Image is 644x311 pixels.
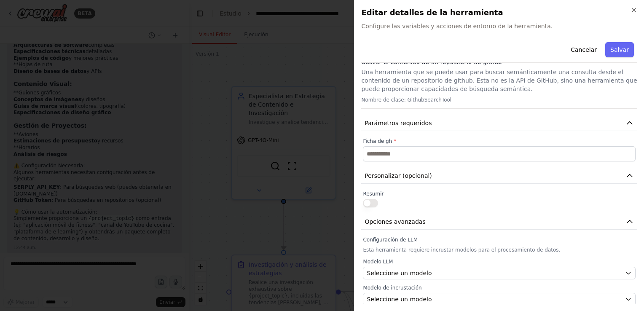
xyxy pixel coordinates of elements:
span: Select a model [367,295,432,303]
button: Salvar [605,42,634,57]
label: Modelo LLM [363,258,636,265]
button: Parámetros requeridos [361,115,637,131]
h2: Editar detalles de la herramienta [361,7,637,19]
p: Nombre de clase: GithubSearchTool [361,97,637,103]
span: Personalizar (opcional) [365,172,432,180]
button: Personalizar (opcional) [361,168,637,184]
span: Select a model [367,269,432,277]
p: Una herramienta que se puede usar para buscar semánticamente una consulta desde el contenido de u... [361,68,637,93]
span: Configure las variables y acciones de entorno de la herramienta. [361,22,637,30]
button: Seleccione un modelo [363,267,636,279]
span: Parámetros requeridos [365,119,432,127]
button: Cancelar [566,42,602,57]
label: Modelo de incrustación [363,284,636,291]
label: Resumir [363,190,636,197]
button: Opciones avanzadas [361,214,637,230]
button: Seleccione un modelo [363,293,636,306]
font: Ficha de gh [363,138,392,144]
label: Configuración de LLM [363,236,636,243]
span: Opciones avanzadas [365,217,425,226]
p: Esta herramienta requiere incrustar modelos para el procesamiento de datos. [363,247,636,253]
